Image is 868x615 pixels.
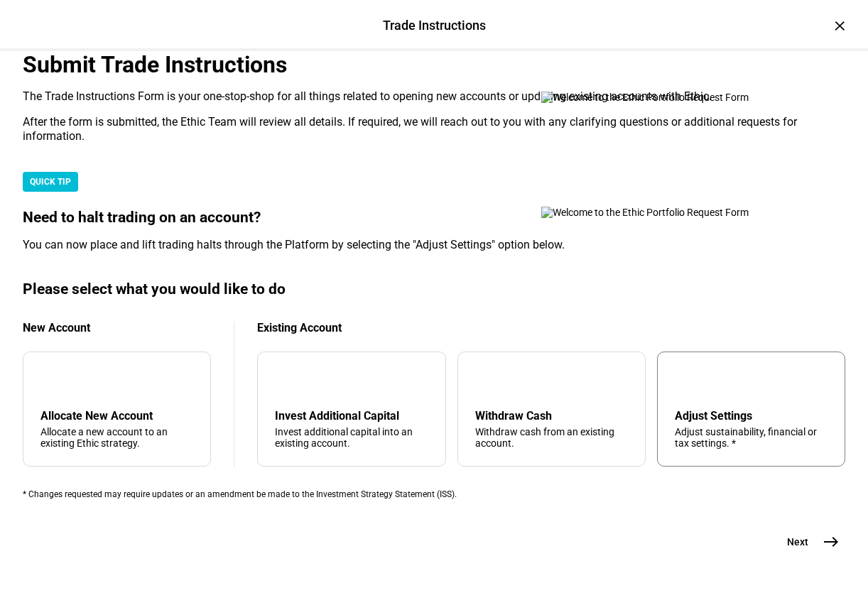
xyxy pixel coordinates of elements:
mat-icon: tune [675,369,698,392]
mat-icon: add [43,372,60,389]
span: Next [787,535,808,549]
img: Welcome to the Ethic Portfolio Request Form [541,207,788,218]
div: Withdraw cash from an existing account. [475,426,628,449]
div: QUICK TIP [23,172,78,192]
button: Next [770,528,845,556]
div: Allocate a new account to an existing Ethic strategy. [40,426,193,449]
div: Invest Additional Capital [275,409,428,423]
div: Adjust sustainability, financial or tax settings. * [675,426,828,449]
div: After the form is submitted, the Ethic Team will review all details. If required, we will reach o... [23,115,845,143]
img: Welcome to the Ethic Portfolio Request Form [541,92,788,103]
mat-icon: east [823,533,840,550]
div: Adjust Settings [675,409,828,423]
div: × [828,14,851,37]
div: Trade Instructions [383,16,486,35]
div: Existing Account [257,321,845,334]
div: Submit Trade Instructions [23,51,845,78]
mat-icon: arrow_downward [278,372,295,389]
div: Need to halt trading on an account? [23,209,845,227]
div: Invest additional capital into an existing account. [275,426,428,449]
div: The Trade Instructions Form is your one-stop-shop for all things related to opening new accounts ... [23,89,845,104]
div: Allocate New Account [40,409,193,423]
div: New Account [23,321,211,334]
div: * Changes requested may require updates or an amendment be made to the Investment Strategy Statem... [23,489,845,499]
mat-icon: arrow_upward [478,372,495,389]
div: Please select what you would like to do [23,281,845,298]
div: Withdraw Cash [475,409,628,423]
div: You can now place and lift trading halts through the Platform by selecting the "Adjust Settings" ... [23,238,845,252]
